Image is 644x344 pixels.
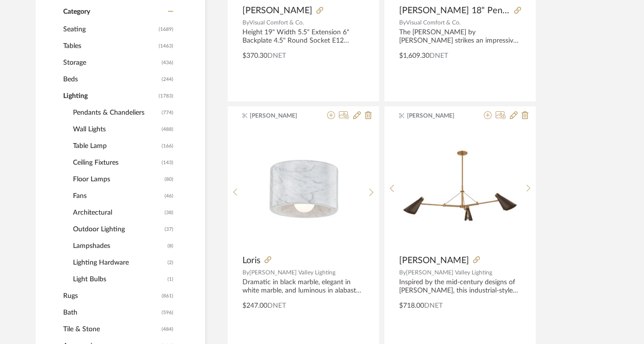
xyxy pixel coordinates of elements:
[167,238,173,254] span: (8)
[242,28,364,45] div: Height 19" Width 5.5" Extension 6" Backplate 4.5" Round Socket E12 Candelabra Wattage 40 B11 Shad...
[159,88,173,104] span: (1783)
[242,128,364,249] img: Loris
[73,104,159,121] span: Pendants & Chandeliers
[63,288,159,304] span: Rugs
[63,38,156,54] span: Tables
[165,188,173,204] span: (46)
[73,271,165,288] span: Light Bulbs
[267,52,286,59] span: DNET
[167,255,173,270] span: (2)
[159,22,173,37] span: (1689)
[162,155,173,171] span: (143)
[407,111,469,120] span: [PERSON_NAME]
[250,111,311,120] span: [PERSON_NAME]
[63,321,159,338] span: Tile & Stone
[242,302,267,309] span: $247.00
[249,270,335,275] span: [PERSON_NAME] Valley Lighting
[165,221,173,237] span: (37)
[73,121,159,138] span: Wall Lights
[242,52,267,59] span: $370.30
[399,52,429,59] span: $1,609.30
[162,122,173,137] span: (488)
[399,278,521,295] div: Inspired by the mid-century designs of [PERSON_NAME], this industrial-style family makes a statem...
[162,72,173,87] span: (244)
[159,38,173,54] span: (1463)
[162,138,173,154] span: (166)
[63,54,159,71] span: Storage
[63,21,156,38] span: Seating
[399,28,521,45] div: The [PERSON_NAME] by [PERSON_NAME] strikes an impressive silhouette with clean lines and vintage ...
[162,55,173,71] span: (436)
[242,270,249,275] span: By
[63,8,90,16] span: Category
[162,105,173,121] span: (774)
[63,71,159,88] span: Beds
[63,88,156,104] span: Lighting
[162,288,173,304] span: (861)
[242,278,364,295] div: Dramatic in black marble, elegant in white marble, and luminous in alabaster, the Loris family ma...
[267,302,286,309] span: DNET
[399,302,424,309] span: $718.00
[399,255,469,266] span: [PERSON_NAME]
[242,5,312,16] span: [PERSON_NAME]
[400,128,521,249] img: Andersen
[73,154,159,171] span: Ceiling Fixtures
[73,221,162,238] span: Outdoor Lighting
[73,138,159,154] span: Table Lamp
[63,304,159,321] span: Bath
[162,321,173,337] span: (484)
[73,254,165,271] span: Lighting Hardware
[399,5,510,16] span: [PERSON_NAME] 18" Pendant
[167,271,173,287] span: (1)
[242,255,261,266] span: Loris
[73,188,162,204] span: Fans
[73,204,162,221] span: Architectural
[73,171,162,188] span: Floor Lamps
[242,20,249,25] span: By
[165,205,173,221] span: (38)
[165,172,173,187] span: (80)
[73,238,165,254] span: Lampshades
[406,270,492,275] span: [PERSON_NAME] Valley Lighting
[242,127,364,250] div: 0
[399,20,406,25] span: By
[429,52,448,59] span: DNET
[424,302,443,309] span: DNET
[162,305,173,320] span: (596)
[249,20,304,25] span: Visual Comfort & Co.
[399,270,406,275] span: By
[406,20,461,25] span: Visual Comfort & Co.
